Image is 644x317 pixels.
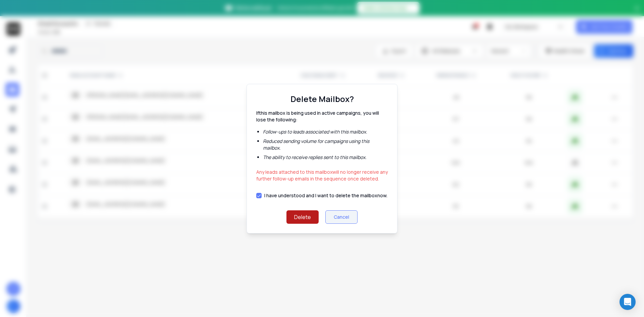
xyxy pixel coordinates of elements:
li: Reduced sending volume for campaigns using this mailbox . [263,138,388,151]
button: Delete [286,210,319,224]
li: The ability to receive replies sent to this mailbox . [263,154,388,161]
p: Any leads attached to this mailbox will no longer receive any further follow-up emails in the seq... [256,166,388,182]
li: Follow-ups to leads associated with this mailbox . [263,128,388,135]
h1: Delete Mailbox? [290,94,354,104]
button: Cancel [325,210,358,224]
div: Open Intercom Messenger [620,294,636,310]
label: I have understood and I want to delete the mailbox now. [264,193,387,198]
p: If this mailbox is being used in active campaigns, you will lose the following: [256,110,388,123]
